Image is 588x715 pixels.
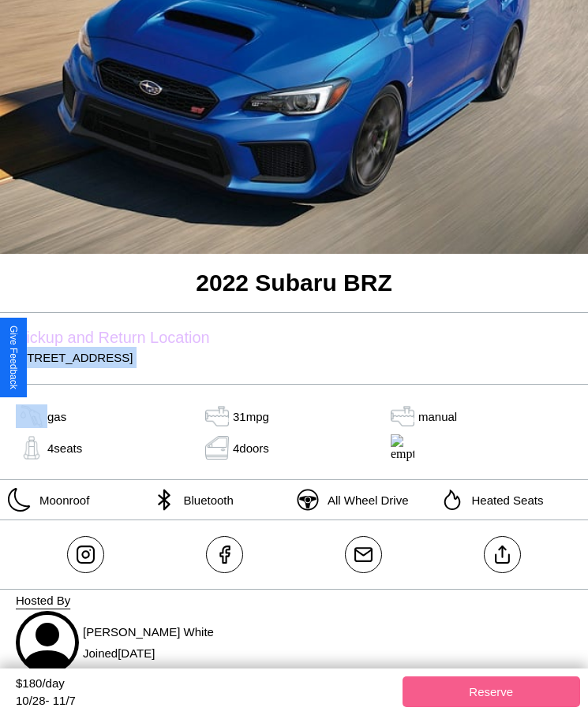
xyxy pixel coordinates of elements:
[320,490,409,511] p: All Wheel Drive
[8,326,19,389] div: Give Feedback
[16,436,47,460] img: gas
[418,406,457,427] p: manual
[387,404,418,428] img: gas
[403,676,581,707] button: Reserve
[387,434,418,461] img: empty
[176,490,234,511] p: Bluetooth
[83,621,214,642] p: [PERSON_NAME] White
[201,404,233,428] img: tank
[16,347,572,368] p: [STREET_ADDRESS]
[16,329,572,347] label: Pickup and Return Location
[16,676,395,694] div: $ 180 /day
[233,406,269,427] p: 31 mpg
[464,490,544,511] p: Heated Seats
[47,406,66,427] p: gas
[47,438,82,459] p: 4 seats
[201,436,233,460] img: door
[233,438,269,459] p: 4 doors
[32,490,89,511] p: Moonroof
[16,694,395,707] div: 10 / 28 - 11 / 7
[83,642,214,664] p: Joined [DATE]
[16,404,47,428] img: gas
[16,590,572,611] p: Hosted By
